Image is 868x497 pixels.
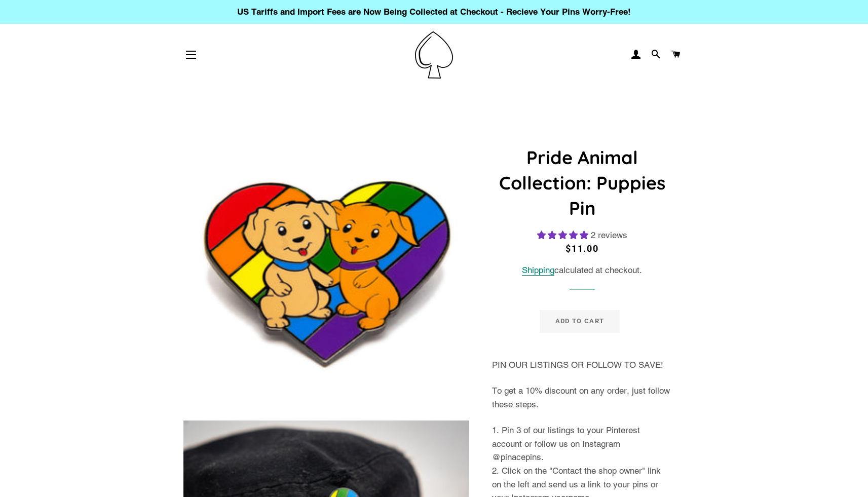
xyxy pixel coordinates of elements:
[492,263,672,277] div: calculated at checkout.
[492,384,672,411] p: To get a 10% discount on any order, just follow these steps.
[565,243,599,254] span: $11.00
[492,358,672,372] p: PIN OUR LISTINGS OR FOLLOW TO SAVE!
[555,317,604,325] span: Add to Cart
[540,310,620,332] button: Add to Cart
[537,230,591,240] span: 5.00 stars
[492,145,672,221] h1: Pride Animal Collection: Puppies Pin
[415,31,453,79] img: Pin-Ace
[522,265,554,276] a: Shipping
[591,230,627,240] span: 2 reviews
[183,127,470,413] img: Puppies Pride Animal Enamel Pin Badge Collection Rainbow LGBTQ Gift For Him/Her - Pin Ace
